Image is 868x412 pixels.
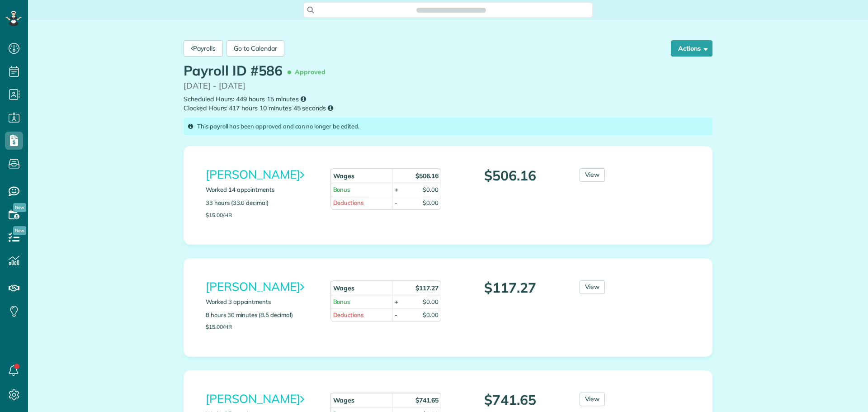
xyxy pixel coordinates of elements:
p: $117.27 [455,280,566,295]
div: This payroll has been approved and can no longer be edited. [184,118,712,135]
a: [PERSON_NAME] [206,167,304,182]
a: [PERSON_NAME] [206,391,304,406]
p: Worked 14 appointments [206,185,317,194]
button: Actions [671,40,712,57]
a: View [580,280,605,294]
span: New [13,226,26,235]
strong: $506.16 [415,172,439,180]
div: $0.00 [423,185,439,194]
a: Go to Calendar [226,40,284,57]
td: Bonus [330,295,392,308]
p: Worked 3 appointments [206,298,317,306]
div: $0.00 [423,311,439,319]
a: [PERSON_NAME] [206,279,304,294]
p: [DATE] - [DATE] [184,80,712,92]
span: Approved [289,64,329,80]
span: New [13,203,26,212]
p: $741.65 [455,393,566,407]
strong: Wages [333,172,355,180]
div: $0.00 [423,199,439,207]
div: - [395,311,397,319]
div: - [395,199,397,207]
h1: Payroll ID #586 [184,63,330,80]
small: Scheduled Hours: 449 hours 15 minutes Clocked Hours: 417 hours 10 minutes 45 seconds [184,95,712,113]
a: View [580,393,605,406]
p: $506.16 [455,168,566,183]
td: Bonus [330,183,392,196]
strong: $117.27 [415,284,439,292]
td: Deductions [330,196,392,209]
p: 33 hours (33.0 decimal) [206,199,317,207]
strong: $741.65 [415,396,439,404]
p: $15.00/hr [206,324,317,330]
div: + [395,298,398,306]
a: Payrolls [184,40,223,57]
div: + [395,185,398,194]
a: View [580,168,605,182]
strong: Wages [333,396,355,404]
td: Deductions [330,308,392,322]
span: Search ZenMaid… [425,5,476,14]
strong: Wages [333,284,355,292]
p: $15.00/hr [206,212,317,218]
div: $0.00 [423,298,439,306]
p: 8 hours 30 minutes (8.5 decimal) [206,311,317,319]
